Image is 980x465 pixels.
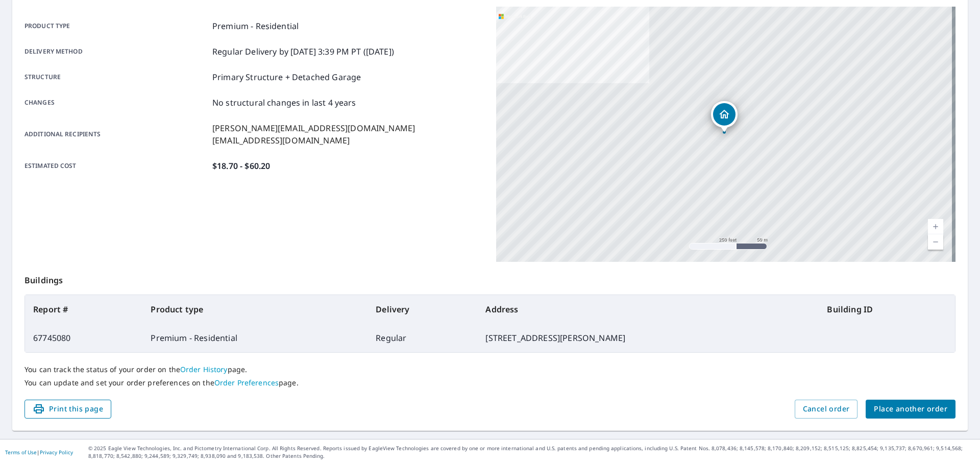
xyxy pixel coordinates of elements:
[928,234,943,250] a: Current Level 17, Zoom Out
[5,449,73,455] p: |
[25,295,142,324] th: Report #
[212,96,356,109] p: No structural changes in last 4 years
[5,449,37,456] a: Terms of Use
[24,20,208,32] p: Product type
[24,378,955,387] p: You can update and set your order preferences on the page.
[477,295,819,324] th: Address
[795,400,858,419] button: Cancel order
[24,71,208,83] p: Structure
[24,400,111,419] button: Print this page
[819,295,955,324] th: Building ID
[803,403,850,415] span: Cancel order
[24,160,208,172] p: Estimated cost
[212,20,299,32] p: Premium - Residential
[874,403,947,415] span: Place another order
[24,122,208,146] p: Additional recipients
[142,295,367,324] th: Product type
[212,160,270,172] p: $18.70 - $60.20
[24,365,955,374] p: You can track the status of your order on the page.
[88,445,975,460] p: © 2025 Eagle View Technologies, Inc. and Pictometry International Corp. All Rights Reserved. Repo...
[367,324,477,352] td: Regular
[866,400,955,419] button: Place another order
[25,324,142,352] td: 67745080
[33,403,103,415] span: Print this page
[180,364,228,374] a: Order History
[24,262,955,295] p: Buildings
[711,101,738,133] div: Dropped pin, building 1, Residential property, 2081 Stillwater St Saint Paul, MN 55110
[212,71,361,83] p: Primary Structure + Detached Garage
[928,219,943,234] a: Current Level 17, Zoom In
[212,134,415,146] p: [EMAIL_ADDRESS][DOMAIN_NAME]
[24,45,208,58] p: Delivery method
[212,45,394,58] p: Regular Delivery by [DATE] 3:39 PM PT ([DATE])
[40,449,73,456] a: Privacy Policy
[142,324,367,352] td: Premium - Residential
[367,295,477,324] th: Delivery
[477,324,819,352] td: [STREET_ADDRESS][PERSON_NAME]
[24,96,208,109] p: Changes
[214,378,279,387] a: Order Preferences
[212,122,415,134] p: [PERSON_NAME][EMAIL_ADDRESS][DOMAIN_NAME]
